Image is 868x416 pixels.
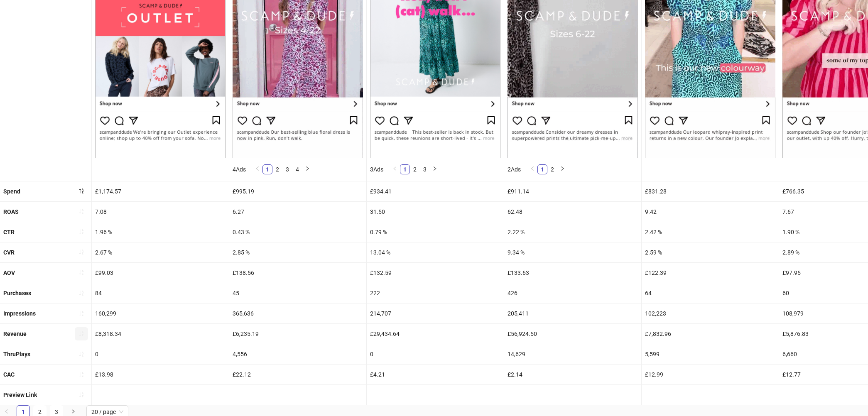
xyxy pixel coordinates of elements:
[432,166,437,171] span: right
[642,222,779,242] div: 2.42 %
[557,164,567,174] button: right
[293,165,302,174] a: 4
[3,310,36,317] b: Impressions
[642,324,779,344] div: £7,832.96
[367,263,504,283] div: £132.59
[560,166,565,171] span: right
[642,344,779,364] div: 5,599
[504,303,641,323] div: 205,411
[3,290,31,296] b: Purchases
[548,165,557,174] a: 2
[400,165,409,174] a: 1
[430,164,440,174] li: Next Page
[3,188,20,195] b: Spend
[78,269,84,275] span: sort-ascending
[367,365,504,384] div: £4.21
[642,202,779,222] div: 9.42
[229,222,366,242] div: 0.43 %
[642,181,779,201] div: £831.28
[229,283,366,303] div: 45
[302,164,312,174] button: right
[390,164,400,174] li: Previous Page
[273,165,282,174] a: 2
[92,365,229,384] div: £13.98
[3,208,19,215] b: ROAS
[229,263,366,283] div: £138.56
[370,166,383,173] span: 3 Ads
[78,311,84,316] span: sort-ascending
[92,202,229,222] div: 7.08
[78,208,84,214] span: sort-ascending
[78,392,84,398] span: sort-ascending
[430,164,440,174] button: right
[78,351,84,357] span: sort-ascending
[233,166,246,173] span: 4 Ads
[392,166,397,171] span: left
[367,303,504,323] div: 214,707
[263,165,272,174] a: 1
[229,242,366,262] div: 2.85 %
[78,372,84,377] span: sort-ascending
[229,365,366,384] div: £22.12
[367,242,504,262] div: 13.04 %
[537,164,547,174] li: 1
[3,269,15,276] b: AOV
[504,324,641,344] div: £56,924.50
[92,181,229,201] div: £1,174.57
[92,222,229,242] div: 1.96 %
[410,164,420,174] li: 2
[229,303,366,323] div: 365,636
[420,165,429,174] a: 3
[305,166,310,171] span: right
[410,165,419,174] a: 2
[504,365,641,384] div: £2.14
[71,409,76,414] span: right
[229,202,366,222] div: 6.27
[420,164,430,174] li: 3
[367,222,504,242] div: 0.79 %
[92,344,229,364] div: 0
[367,181,504,201] div: £934.41
[3,249,15,256] b: CVR
[527,164,537,174] li: Previous Page
[272,164,282,174] li: 2
[504,181,641,201] div: £911.14
[390,164,400,174] button: left
[78,331,84,337] span: sort-ascending
[78,249,84,255] span: sort-ascending
[527,164,537,174] button: left
[229,344,366,364] div: 4,556
[367,344,504,364] div: 0
[504,242,641,262] div: 9.34 %
[3,371,15,378] b: CAC
[92,242,229,262] div: 2.67 %
[302,164,312,174] li: Next Page
[504,344,641,364] div: 14,629
[504,202,641,222] div: 62.48
[642,365,779,384] div: £12.99
[282,164,292,174] li: 3
[92,263,229,283] div: £99.03
[642,283,779,303] div: 64
[78,290,84,296] span: sort-ascending
[3,330,27,337] b: Revenue
[508,166,521,173] span: 2 Ads
[367,202,504,222] div: 31.50
[3,351,30,357] b: ThruPlays
[92,303,229,323] div: 160,299
[538,165,547,174] a: 1
[504,283,641,303] div: 426
[283,165,292,174] a: 3
[78,229,84,235] span: sort-ascending
[262,164,272,174] li: 1
[4,409,9,414] span: left
[367,283,504,303] div: 222
[530,166,535,171] span: left
[367,324,504,344] div: £29,434.64
[3,229,15,235] b: CTR
[253,164,262,174] li: Previous Page
[504,222,641,242] div: 2.22 %
[255,166,260,171] span: left
[229,324,366,344] div: £6,235.19
[92,283,229,303] div: 84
